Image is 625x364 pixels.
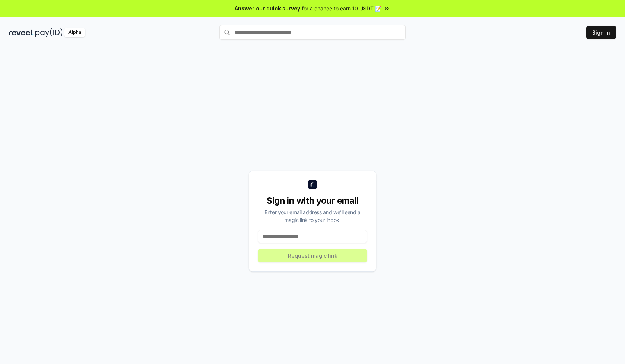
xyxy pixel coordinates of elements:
[235,4,300,12] span: Answer our quick survey
[258,195,367,207] div: Sign in with your email
[64,28,85,37] div: Alpha
[586,26,616,39] button: Sign In
[258,208,367,224] div: Enter your email address and we’ll send a magic link to your inbox.
[308,180,317,189] img: logo_small
[9,28,34,37] img: reveel_dark
[35,28,63,37] img: pay_id
[302,4,381,12] span: for a chance to earn 10 USDT 📝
